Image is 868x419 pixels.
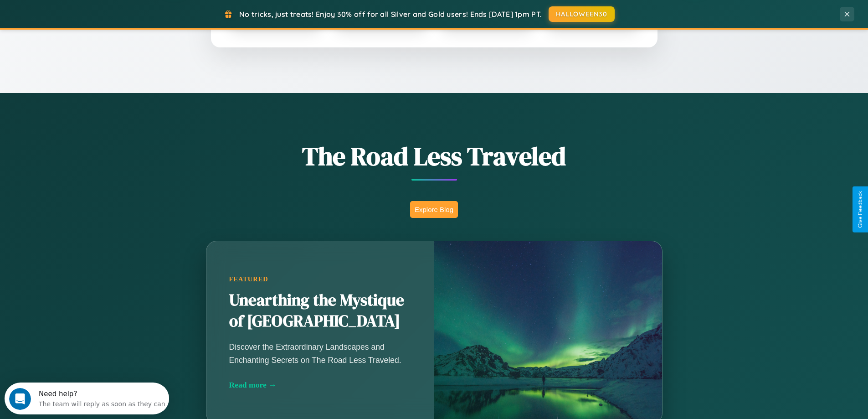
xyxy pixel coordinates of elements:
div: The team will reply as soon as they can [34,15,161,25]
div: Open Intercom Messenger [4,4,169,29]
div: Give Feedback [857,191,863,228]
h2: Unearthing the Mystique of [GEOGRAPHIC_DATA] [229,290,411,332]
h1: The Road Less Traveled [161,139,708,174]
button: HALLOWEEN30 [549,6,615,22]
button: Explore Blog [410,201,458,218]
iframe: Intercom live chat [9,388,31,410]
p: Discover the Extraordinary Landscapes and Enchanting Secrets on The Road Less Traveled. [229,341,411,366]
div: Featured [229,275,411,283]
iframe: Intercom live chat discovery launcher [5,383,169,414]
span: No tricks, just treats! Enjoy 30% off for all Silver and Gold users! Ends [DATE] 1pm PT. [239,10,542,19]
div: Read more → [229,380,411,390]
div: Need help? [34,8,161,15]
